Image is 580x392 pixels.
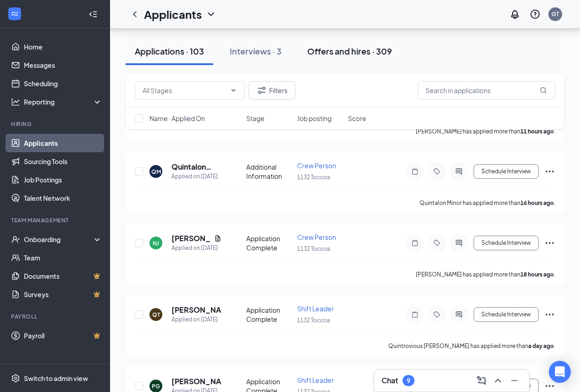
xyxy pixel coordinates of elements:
b: a day ago [528,342,554,349]
a: Talent Network [24,189,102,207]
span: 1132 Toccoa [297,245,330,252]
a: Job Postings [24,171,102,189]
div: QM [151,168,161,176]
div: Switch to admin view [24,374,88,383]
p: Quintrovious [PERSON_NAME] has applied more than . [388,342,555,350]
p: [PERSON_NAME] has applied more than . [416,271,555,278]
a: DocumentsCrown [24,267,102,285]
svg: Tag [431,239,442,247]
a: PayrollCrown [24,326,102,345]
span: 1132 Toccoa [297,317,330,324]
button: ChevronUp [491,373,505,388]
b: 16 hours ago [520,199,554,206]
button: Filter Filters [249,81,295,99]
svg: Note [409,239,420,247]
svg: Ellipses [544,309,555,320]
a: Scheduling [24,74,102,93]
svg: Ellipses [544,166,555,177]
span: Score [348,114,366,123]
button: ComposeMessage [474,373,489,388]
div: 9 [407,377,410,385]
div: Reporting [24,97,103,106]
h5: [PERSON_NAME] [171,376,221,386]
div: Applications · 103 [135,45,204,57]
div: Application Complete [246,234,292,252]
div: Payroll [11,313,100,320]
svg: Filter [256,85,267,96]
svg: Ellipses [544,381,555,392]
svg: Notifications [509,9,520,20]
span: Job posting [297,114,331,123]
div: QT [152,311,160,319]
svg: ActiveChat [453,239,464,247]
div: Applied on [DATE] [171,315,221,324]
svg: ChevronUp [492,375,503,386]
a: Sourcing Tools [24,152,102,171]
svg: Settings [11,374,20,383]
span: Crew Person [297,161,336,170]
button: Minimize [507,373,522,388]
svg: ChevronDown [230,87,237,94]
span: Shift Leader [297,304,334,313]
svg: ActiveChat [453,311,464,318]
button: Schedule Interview [474,164,539,179]
svg: ChevronDown [205,9,216,20]
svg: QuestionInfo [530,9,541,20]
button: Schedule Interview [474,236,539,250]
h1: Applicants [144,6,202,22]
h5: Quintalon Minor [171,162,221,172]
svg: Analysis [11,97,20,106]
svg: ComposeMessage [476,375,487,386]
div: PG [152,382,160,390]
svg: ActiveChat [453,168,464,175]
span: Shift Leader [297,376,334,384]
b: 18 hours ago [520,271,554,278]
svg: Collapse [88,10,98,19]
svg: Tag [431,168,442,175]
span: Crew Person [297,233,336,241]
div: Onboarding [24,235,94,244]
h5: [PERSON_NAME] [171,233,210,243]
a: Messages [24,56,102,74]
h3: Chat [381,375,398,386]
h5: [PERSON_NAME] [171,305,221,315]
div: Application Complete [246,305,292,324]
div: GT [552,10,559,18]
svg: Note [409,311,420,318]
div: Interviews · 3 [230,45,282,57]
svg: Document [214,235,221,242]
div: Applied on [DATE] [171,172,221,181]
input: All Stages [143,85,226,95]
div: Additional Information [246,162,292,181]
div: Hiring [11,120,100,128]
a: Home [24,38,102,56]
div: Applied on [DATE] [171,243,221,253]
svg: Tag [431,311,442,318]
a: SurveysCrown [24,285,102,304]
button: Schedule Interview [474,307,539,322]
div: Team Management [11,216,100,224]
a: Team [24,248,102,267]
span: Stage [246,114,265,123]
svg: Minimize [509,375,520,386]
div: NJ [153,239,159,247]
a: Applicants [24,134,102,152]
svg: MagnifyingGlass [540,87,547,94]
span: 1132 Toccoa [297,174,330,181]
svg: Ellipses [544,237,555,248]
svg: ChevronLeft [129,9,140,20]
p: Quintalon Minor has applied more than . [420,199,555,207]
svg: Note [409,168,420,175]
svg: WorkstreamLogo [10,9,19,18]
div: Offers and hires · 309 [307,45,392,57]
svg: UserCheck [11,235,20,244]
span: Name · Applied On [149,114,205,123]
div: Open Intercom Messenger [549,361,571,383]
input: Search in applications [418,81,555,99]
